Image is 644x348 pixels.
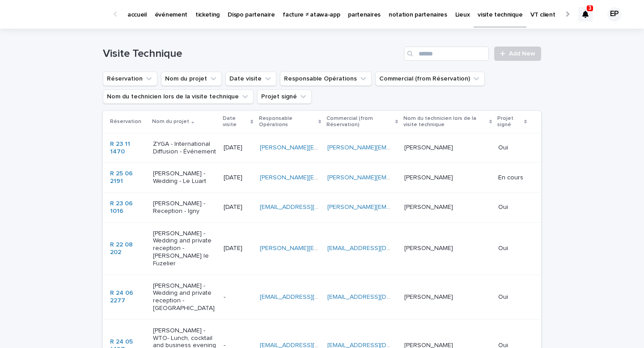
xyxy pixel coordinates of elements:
p: [PERSON_NAME] [404,202,455,211]
a: [EMAIL_ADDRESS][DOMAIN_NAME] [327,294,428,300]
p: [PERSON_NAME] - Wedding - Le Luart [153,170,216,185]
p: [PERSON_NAME] [404,243,455,252]
p: Réservation [110,117,141,127]
a: R 23 06 1016 [110,200,146,215]
p: ZYGA - International Diffusion - Événement [153,140,216,156]
p: Date visite [223,114,248,130]
p: [PERSON_NAME] [404,142,455,152]
p: Commercial (from Réservation) [326,114,393,130]
div: EP [607,7,622,21]
a: [PERSON_NAME][EMAIL_ADDRESS][DOMAIN_NAME] [260,174,410,181]
p: [DATE] [224,174,253,182]
a: Add New [494,47,541,61]
input: Search [404,47,489,61]
button: Date visite [225,72,276,86]
p: Nom du technicien lors de la visite technique [403,114,487,130]
a: [PERSON_NAME][EMAIL_ADDRESS][PERSON_NAME][DOMAIN_NAME] [327,174,526,181]
tr: R 23 11 1470 ZYGA - International Diffusion - Événement[DATE][PERSON_NAME][EMAIL_ADDRESS][DOMAIN_... [103,133,541,163]
button: Nom du technicien lors de la visite technique [103,89,254,104]
div: 3 [578,7,593,21]
p: Projet signé [497,114,522,130]
button: Réservation [103,72,157,86]
button: Commercial (from Réservation) [375,72,485,86]
p: [PERSON_NAME] [404,172,455,182]
p: Responsable Opérations [259,114,316,130]
a: R 24 06 2277 [110,289,146,305]
p: 3 [589,5,592,11]
p: [DATE] [224,204,253,211]
p: En cours [498,174,527,182]
a: [PERSON_NAME][EMAIL_ADDRESS][PERSON_NAME][DOMAIN_NAME] [327,204,526,210]
a: R 25 06 2191 [110,170,146,185]
a: [PERSON_NAME][EMAIL_ADDRESS][PERSON_NAME][DOMAIN_NAME] [327,144,526,151]
p: [PERSON_NAME] - Wedding and private reception - [PERSON_NAME] le Fuzelier [153,230,216,267]
p: [PERSON_NAME] - Reception - Igny [153,200,216,215]
a: [PERSON_NAME][EMAIL_ADDRESS][DOMAIN_NAME] [260,144,410,151]
button: Responsable Opérations [280,72,372,86]
button: Projet signé [257,89,312,104]
img: Ls34BcGeRexTGTNfXpUC [18,5,105,23]
p: Oui [498,144,527,152]
tr: R 25 06 2191 [PERSON_NAME] - Wedding - Le Luart[DATE][PERSON_NAME][EMAIL_ADDRESS][DOMAIN_NAME] [P... [103,163,541,193]
a: R 23 11 1470 [110,140,146,156]
p: Oui [498,245,527,252]
tr: R 24 06 2277 [PERSON_NAME] - Wedding and private reception - [GEOGRAPHIC_DATA]-[EMAIL_ADDRESS][DO... [103,275,541,319]
p: Oui [498,293,527,301]
button: Nom du projet [161,72,222,86]
span: Add New [509,51,535,57]
a: R 22 08 202 [110,241,146,256]
p: Oui [498,204,527,211]
a: [EMAIL_ADDRESS][DOMAIN_NAME] [260,294,361,300]
p: [PERSON_NAME] [404,292,455,301]
p: [DATE] [224,144,253,152]
p: Nom du projet [152,117,189,127]
tr: R 22 08 202 [PERSON_NAME] - Wedding and private reception - [PERSON_NAME] le Fuzelier[DATE][PERSO... [103,222,541,275]
a: [EMAIL_ADDRESS][DOMAIN_NAME] [260,204,361,210]
tr: R 23 06 1016 [PERSON_NAME] - Reception - Igny[DATE][EMAIL_ADDRESS][DOMAIN_NAME] [PERSON_NAME][EMA... [103,192,541,222]
p: [DATE] [224,245,253,252]
h1: Visite Technique [103,47,400,60]
a: [PERSON_NAME][EMAIL_ADDRESS][DOMAIN_NAME] [260,245,410,251]
p: - [224,293,253,301]
p: [PERSON_NAME] - Wedding and private reception - [GEOGRAPHIC_DATA] [153,282,216,312]
a: [EMAIL_ADDRESS][DOMAIN_NAME] [327,245,428,251]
